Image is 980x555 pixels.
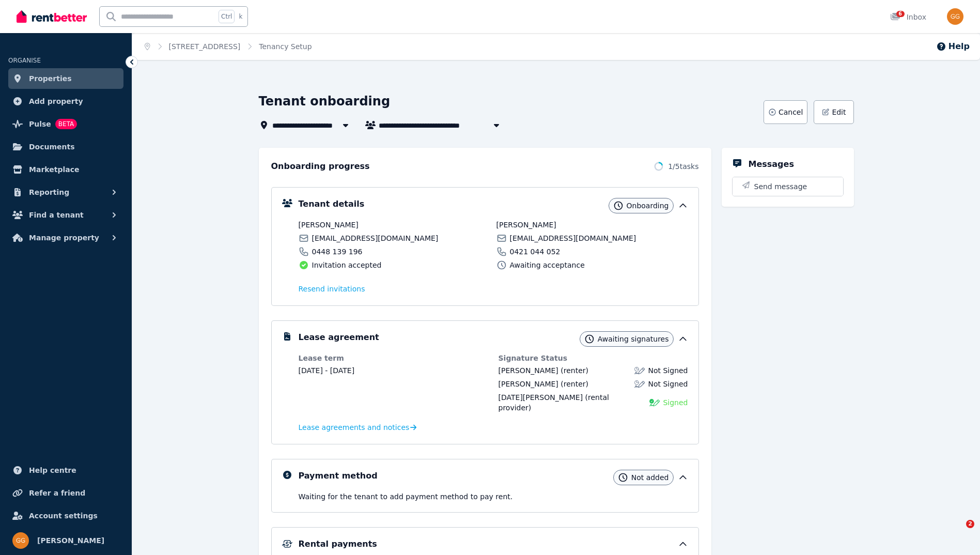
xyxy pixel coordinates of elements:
[764,100,807,124] button: Cancel
[12,532,29,549] img: George Germanos
[299,284,365,294] button: Resend invitations
[29,464,76,476] span: Help centre
[936,40,970,53] button: Help
[312,260,382,270] span: Invitation accepted
[499,365,588,376] div: (renter)
[8,483,123,503] a: Refer a friend
[312,246,363,257] span: 0448 139 196
[634,365,645,376] img: Lease not signed
[259,41,312,52] span: Tenancy Setup
[663,397,688,408] span: Signed
[754,181,807,192] span: Send message
[510,233,636,243] span: [EMAIL_ADDRESS][DOMAIN_NAME]
[282,540,292,548] img: Rental Payments
[648,379,688,389] span: Not Signed
[299,422,417,433] a: Lease agreements and notices
[29,163,79,176] span: Marketplace
[649,397,660,408] img: Signed Lease
[29,186,69,198] span: Reporting
[631,472,669,483] span: Not added
[496,220,688,230] span: [PERSON_NAME]
[510,260,585,270] span: Awaiting acceptance
[239,12,242,21] span: k
[29,72,72,85] span: Properties
[299,470,378,482] h5: Payment method
[299,198,365,210] h5: Tenant details
[29,209,84,221] span: Find a tenant
[966,520,974,528] span: 2
[779,107,803,117] span: Cancel
[499,380,558,388] span: [PERSON_NAME]
[947,8,963,25] img: George Germanos
[510,246,561,257] span: 0421 044 052
[37,534,104,547] span: [PERSON_NAME]
[832,107,846,117] span: Edit
[499,379,588,389] div: (renter)
[29,141,75,153] span: Documents
[8,57,41,64] span: ORGANISE
[668,161,698,172] span: 1 / 5 tasks
[219,10,235,23] span: Ctrl
[55,119,77,129] span: BETA
[312,233,439,243] span: [EMAIL_ADDRESS][DOMAIN_NAME]
[8,68,123,89] a: Properties
[29,118,51,130] span: Pulse
[945,520,970,545] iframe: Intercom live chat
[499,353,688,363] dt: Signature Status
[499,366,558,375] span: [PERSON_NAME]
[499,393,583,402] span: [DATE][PERSON_NAME]
[499,392,644,413] div: (rental provider)
[29,510,98,522] span: Account settings
[8,460,123,481] a: Help centre
[299,284,365,294] span: Resend invitation s
[890,12,926,22] div: Inbox
[627,201,669,211] span: Onboarding
[8,91,123,112] a: Add property
[733,177,843,196] button: Send message
[299,353,488,363] dt: Lease term
[8,159,123,180] a: Marketplace
[271,160,370,173] h2: Onboarding progress
[8,114,123,134] a: PulseBETA
[8,182,123,203] button: Reporting
[299,491,688,502] p: Waiting for the tenant to add payment method to pay rent .
[29,95,83,107] span: Add property
[29,487,85,499] span: Refer a friend
[259,93,391,110] h1: Tenant onboarding
[598,334,669,344] span: Awaiting signatures
[749,158,794,171] h5: Messages
[299,365,488,376] dd: [DATE] - [DATE]
[896,11,905,17] span: 6
[8,136,123,157] a: Documents
[299,331,379,344] h5: Lease agreement
[648,365,688,376] span: Not Signed
[814,100,853,124] button: Edit
[8,227,123,248] button: Manage property
[299,422,410,433] span: Lease agreements and notices
[8,505,123,526] a: Account settings
[634,379,645,389] img: Lease not signed
[8,205,123,225] button: Find a tenant
[299,538,377,550] h5: Rental payments
[169,42,241,51] a: [STREET_ADDRESS]
[29,232,99,244] span: Manage property
[299,220,490,230] span: [PERSON_NAME]
[132,33,324,60] nav: Breadcrumb
[17,9,87,24] img: RentBetter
